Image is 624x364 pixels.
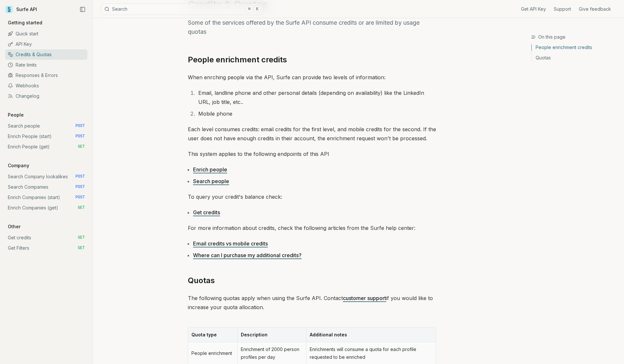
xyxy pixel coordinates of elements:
[196,88,436,107] li: Email, landline phone and other personal details (depending on availability) like the LinkedIn UR...
[554,6,571,12] a: Support
[5,39,87,49] a: API Key
[188,125,436,143] p: Each level consumes credits: email credits for the first level, and mobile credits for the second...
[188,294,436,312] p: The following quotas apply when using the Surfe API. Contact if you would like to increase your q...
[246,6,253,13] kbd: ⌘
[101,3,263,15] button: Search⌘K
[75,195,85,200] span: POST
[193,178,229,184] a: Search people
[78,235,85,240] span: GET
[5,49,87,60] a: Credits & Quotas
[5,29,87,39] a: Quick start
[5,171,87,182] a: Search Company lookalikes POST
[78,205,85,210] span: GET
[188,275,215,286] a: Quotas
[521,6,546,12] a: Get API Key
[5,243,87,253] a: Get Filters GET
[5,182,87,192] a: Search Companies POST
[254,6,261,13] kbd: K
[5,142,87,152] a: Enrich People (get) GET
[188,149,436,158] p: This system applies to the following endpoints of this API
[5,19,45,26] p: Getting started
[5,91,87,101] a: Changelog
[188,223,436,232] p: For more information about credits, check the following articles from the Surfe help center:
[5,81,87,91] a: Webhooks
[188,55,287,65] a: People enrichment credits
[193,252,302,258] a: Where can I purchase my additional credits?
[5,70,87,81] a: Responses & Errors
[75,184,85,190] span: POST
[5,60,87,70] a: Rate limits
[5,5,37,14] a: Surfe API
[188,18,436,36] p: Some of the services offered by the Surfe API consume credits or are limited by usage quotas
[78,245,85,251] span: GET
[193,240,268,247] a: Email credits vs mobile credits
[532,53,619,61] a: Quotas
[188,192,436,201] p: To query your credit's balance check:
[5,162,32,169] p: Company
[532,44,619,53] a: People enrichment credits
[78,144,85,149] span: GET
[579,6,611,12] a: Give feedback
[188,73,436,82] p: When enrching people via the API, Surfe can provide two levels of information:
[75,123,85,129] span: POST
[75,134,85,139] span: POST
[306,328,436,342] th: Additional notes
[5,223,23,230] p: Other
[5,203,87,213] a: Enrich Companies (get) GET
[5,192,87,203] a: Enrich Companies (start) POST
[196,109,436,118] li: Mobile phone
[193,209,220,216] a: Get credits
[5,131,87,142] a: Enrich People (start) POST
[75,174,85,179] span: POST
[237,328,306,342] th: Description
[5,232,87,243] a: Get credits GET
[343,295,386,301] a: customer support
[5,112,26,118] p: People
[531,34,619,40] h3: On this page
[78,5,87,14] button: Collapse Sidebar
[188,328,237,342] th: Quota type
[193,166,227,173] a: Enrich people
[5,121,87,131] a: Search people POST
